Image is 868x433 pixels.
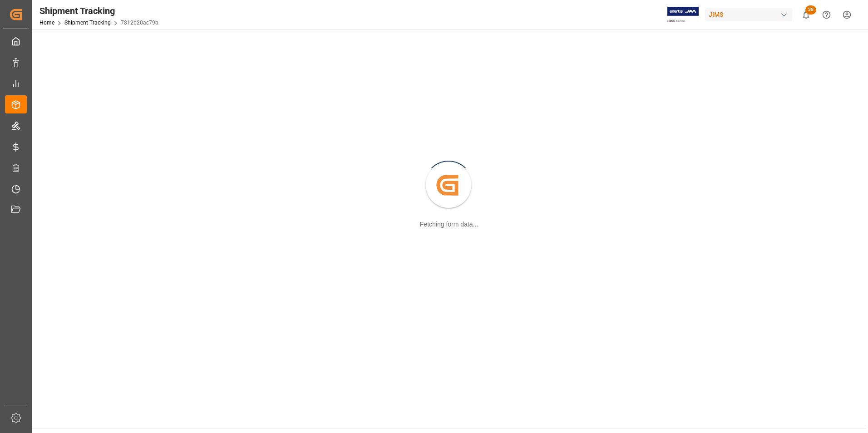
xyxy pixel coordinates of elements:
a: Shipment Tracking [64,20,111,26]
a: Home [39,20,54,26]
div: Fetching form data... [420,220,478,229]
button: Help Center [816,5,837,25]
img: Exertis%20JAM%20-%20Email%20Logo.jpg_1722504956.jpg [667,7,699,23]
button: show 38 new notifications [796,5,816,25]
div: Shipment Tracking [39,4,158,18]
div: JIMS [705,8,792,21]
span: 38 [805,5,816,15]
button: JIMS [705,6,796,23]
